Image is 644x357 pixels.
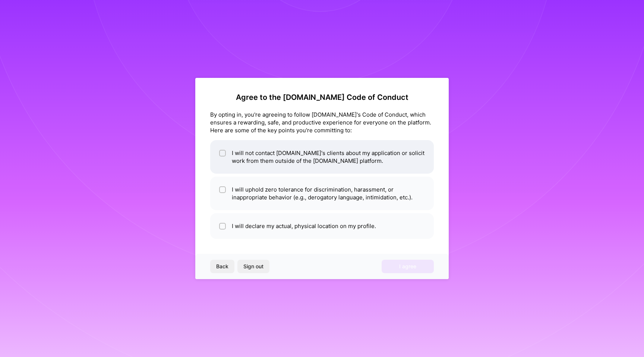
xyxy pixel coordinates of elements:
button: Sign out [237,260,269,273]
button: Back [210,260,234,273]
span: Sign out [243,263,263,270]
li: I will declare my actual, physical location on my profile. [210,213,434,239]
h2: Agree to the [DOMAIN_NAME] Code of Conduct [210,93,434,102]
div: By opting in, you're agreeing to follow [DOMAIN_NAME]'s Code of Conduct, which ensures a rewardin... [210,111,434,134]
li: I will uphold zero tolerance for discrimination, harassment, or inappropriate behavior (e.g., der... [210,177,434,210]
li: I will not contact [DOMAIN_NAME]'s clients about my application or solicit work from them outside... [210,140,434,174]
span: Back [216,263,228,270]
